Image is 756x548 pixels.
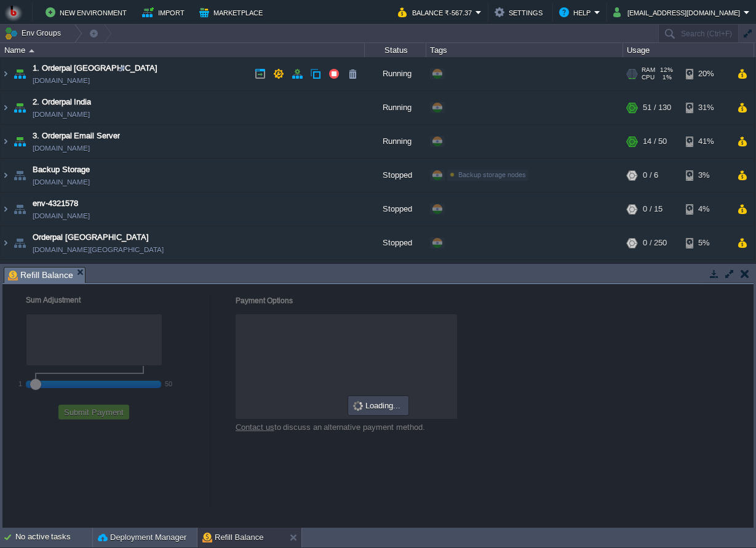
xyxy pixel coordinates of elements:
img: AMDAwAAAACH5BAEAAAAALAAAAAABAAEAAAICRAEAOw== [1,125,10,158]
a: [DOMAIN_NAME][GEOGRAPHIC_DATA] [33,244,164,256]
div: 1% [686,260,726,293]
div: 0 / 15 [643,193,662,226]
span: RAM [642,66,655,74]
div: 51 / 130 [643,91,671,124]
button: Refill Balance [202,531,264,544]
div: 0 / 250 [643,226,667,260]
div: 0 / 268 [643,260,667,293]
div: No active tasks [15,528,92,547]
div: Running [365,125,426,158]
a: 2. Orderpal India [33,96,91,108]
img: AMDAwAAAACH5BAEAAAAALAAAAAABAAEAAAICRAEAOw== [11,125,28,158]
span: Refill Balance [8,268,73,283]
img: AMDAwAAAACH5BAEAAAAALAAAAAABAAEAAAICRAEAOw== [11,159,28,192]
div: Usage [624,43,754,57]
div: 41% [686,125,726,158]
div: 3% [686,159,726,192]
img: AMDAwAAAACH5BAEAAAAALAAAAAABAAEAAAICRAEAOw== [11,260,28,293]
div: 4% [686,193,726,226]
button: Balance ₹-567.37 [398,5,475,20]
a: Orderpal [GEOGRAPHIC_DATA] [33,231,149,244]
img: AMDAwAAAACH5BAEAAAAALAAAAAABAAEAAAICRAEAOw== [11,193,28,226]
div: Stopped [365,159,426,192]
span: [DOMAIN_NAME] [33,176,90,188]
span: 12% [660,66,673,74]
button: Deployment Manager [98,531,186,544]
span: CPU [642,74,655,81]
img: AMDAwAAAACH5BAEAAAAALAAAAAABAAEAAAICRAEAOw== [1,57,10,90]
button: New Environment [46,5,130,20]
a: [DOMAIN_NAME] [33,142,90,154]
img: AMDAwAAAACH5BAEAAAAALAAAAAABAAEAAAICRAEAOw== [1,91,10,124]
button: Help [559,5,594,20]
button: Marketplace [199,5,266,20]
div: Running [365,57,426,90]
img: AMDAwAAAACH5BAEAAAAALAAAAAABAAEAAAICRAEAOw== [1,193,10,226]
div: 14 / 50 [643,125,667,158]
img: AMDAwAAAACH5BAEAAAAALAAAAAABAAEAAAICRAEAOw== [29,49,34,52]
button: [EMAIL_ADDRESS][DOMAIN_NAME] [613,5,744,20]
div: Tags [427,43,623,57]
img: AMDAwAAAACH5BAEAAAAALAAAAAABAAEAAAICRAEAOw== [1,260,10,293]
a: Backup Storage [33,164,90,176]
div: 0 / 6 [643,159,658,192]
span: 1% [659,74,672,81]
div: 5% [686,226,726,260]
img: AMDAwAAAACH5BAEAAAAALAAAAAABAAEAAAICRAEAOw== [11,91,28,124]
a: 1. Orderpal [GEOGRAPHIC_DATA] [33,62,157,74]
div: Loading... [349,397,407,414]
div: Stopped [365,226,426,260]
button: Settings [495,5,546,20]
a: env-4321578 [33,197,78,210]
div: Running [365,91,426,124]
button: Import [142,5,188,20]
a: [DOMAIN_NAME] [33,108,90,121]
img: AMDAwAAAACH5BAEAAAAALAAAAAABAAEAAAICRAEAOw== [1,159,10,192]
div: 31% [686,91,726,124]
div: 20% [686,57,726,90]
a: [DOMAIN_NAME] [33,210,90,222]
a: [DOMAIN_NAME] [33,74,90,87]
span: Backup storage nodes [458,171,526,178]
a: 3. Orderpal Email Server [33,130,120,142]
div: Status [365,43,426,57]
img: Bitss Techniques [4,3,23,22]
div: Stopped [365,260,426,293]
div: Name [1,43,364,57]
button: Env Groups [4,25,65,42]
img: AMDAwAAAACH5BAEAAAAALAAAAAABAAEAAAICRAEAOw== [11,226,28,260]
div: Stopped [365,193,426,226]
img: AMDAwAAAACH5BAEAAAAALAAAAAABAAEAAAICRAEAOw== [1,226,10,260]
img: AMDAwAAAACH5BAEAAAAALAAAAAABAAEAAAICRAEAOw== [11,57,28,90]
